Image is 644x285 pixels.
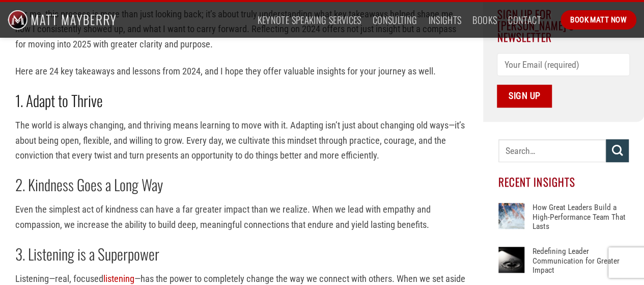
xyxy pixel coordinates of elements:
span: Recent Insights [498,174,575,190]
a: Book Matt Now [561,10,636,30]
p: Even the simplest act of kindness can have a far greater impact than we realize. When we lead wit... [15,202,468,232]
form: Contact form [497,53,630,108]
a: Books [472,11,497,29]
img: Matt Mayberry [8,2,116,38]
strong: 3. Listening is a Superpower [15,243,159,265]
a: How Great Leaders Build a High-Performance Team That Lasts [532,203,629,234]
span: Sign Up For [PERSON_NAME]’s Newsletter [497,6,574,44]
p: The world is always changing, and thriving means learning to move with it. Adapting isn’t just ab... [15,118,468,163]
p: Here are 24 key takeaways and lessons from 2024, and I hope they offer valuable insights for your... [15,64,468,79]
input: Search… [498,139,606,162]
a: Redefining Leader Communication for Greater Impact [532,247,629,277]
strong: 1. Adapt to Thrive [15,89,103,112]
a: listening [103,273,134,284]
a: Insights [428,11,461,29]
a: Keynote Speaking Services [257,11,361,29]
input: Sign Up [497,85,552,108]
button: Submit [606,139,629,162]
span: Book Matt Now [570,14,627,26]
input: Your Email (required) [497,53,630,76]
a: Consulting [373,11,417,29]
strong: 2. Kindness Goes a Long Way [15,173,163,196]
a: Contact [508,11,541,29]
